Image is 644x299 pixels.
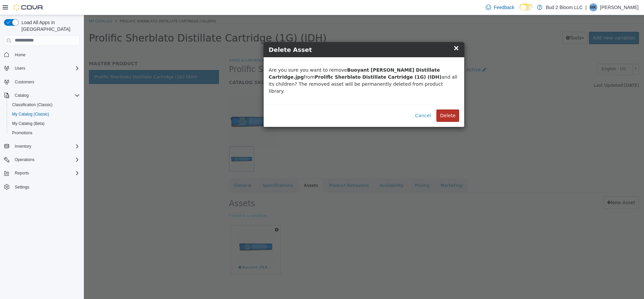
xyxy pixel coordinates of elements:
[1,182,83,192] button: Settings
[19,19,80,32] span: Load All Apps in [GEOGRAPHIC_DATA]
[15,144,31,149] span: Inventory
[4,47,80,209] nav: Complex example
[185,52,375,80] p: Are you sure you want to remove from and all its children? The removed asset will be permanently ...
[7,119,83,128] button: My Catalog (Beta)
[12,91,31,99] button: Catalog
[12,156,37,164] button: Operations
[9,120,47,128] a: My Catalog (Beta)
[12,169,32,177] button: Reports
[546,3,583,11] p: Bud 2 Bloom LLC
[589,3,597,11] div: Marcus Kirk
[9,129,80,137] span: Promotions
[369,29,375,37] span: ×
[15,52,25,58] span: Home
[15,184,29,190] span: Settings
[483,1,517,14] a: Feedback
[185,52,356,65] b: Buoyant [PERSON_NAME] Distillate Cartridge.jpg
[1,155,83,164] button: Operations
[12,142,34,150] button: Inventory
[9,101,80,109] span: Classification (Classic)
[12,102,53,107] span: Classification (Classic)
[12,130,33,136] span: Promotions
[1,77,83,87] button: Customers
[1,64,83,73] button: Users
[12,182,80,191] span: Settings
[7,128,83,138] button: Promotions
[1,142,83,151] button: Inventory
[494,4,514,11] span: Feedback
[12,91,80,99] span: Catalog
[12,183,32,191] a: Settings
[12,51,80,59] span: Home
[12,64,28,72] button: Users
[231,59,358,65] b: Prolific Sherblato Distillate Cartridge (1G) (IDH)
[15,93,29,98] span: Catalog
[590,3,596,11] span: MK
[7,109,83,119] button: My Catalog (Classic)
[520,4,534,11] input: Dark Mode
[12,64,80,72] span: Users
[585,3,587,11] p: |
[9,129,35,137] a: Promotions
[12,142,80,150] span: Inventory
[12,156,80,164] span: Operations
[1,91,83,100] button: Catalog
[12,51,28,59] a: Home
[1,50,83,60] button: Home
[15,157,35,162] span: Operations
[12,169,80,177] span: Reports
[1,168,83,178] button: Reports
[12,78,80,86] span: Customers
[15,170,29,176] span: Reports
[9,120,80,128] span: My Catalog (Beta)
[15,79,34,85] span: Customers
[353,94,375,107] button: Delete
[185,31,228,38] span: Delete Asset
[9,110,80,118] span: My Catalog (Classic)
[600,3,639,11] p: [PERSON_NAME]
[12,78,37,86] a: Customers
[12,111,49,117] span: My Catalog (Classic)
[15,66,25,71] span: Users
[12,121,45,126] span: My Catalog (Beta)
[9,101,55,109] a: Classification (Classic)
[9,110,52,118] a: My Catalog (Classic)
[13,4,44,11] img: Cova
[7,100,83,109] button: Classification (Classic)
[328,94,351,107] button: Cancel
